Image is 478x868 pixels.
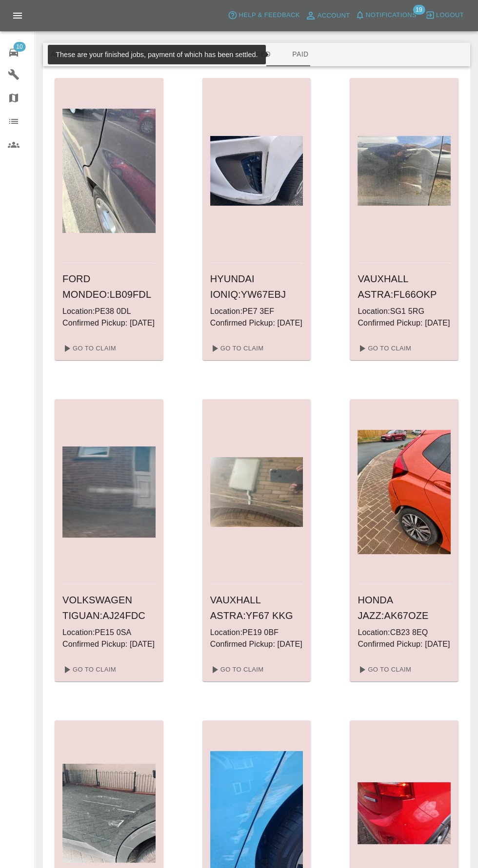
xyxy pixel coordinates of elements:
[354,341,414,356] a: Go To Claim
[353,8,419,23] button: Notifications
[358,627,451,638] p: Location: CB23 8EQ
[210,271,303,302] h6: HYUNDAI IONIQ : YW67EBJ
[302,8,353,23] a: Account
[210,627,303,638] p: Location: PE19 0BF
[62,627,156,638] p: Location: PE15 0SA
[59,341,119,356] a: Go To Claim
[227,43,279,66] button: Repaired
[206,341,266,356] a: Go To Claim
[13,42,25,52] span: 10
[423,8,466,23] button: Logout
[358,317,451,329] p: Confirmed Pickup: [DATE]
[358,638,451,650] p: Confirmed Pickup: [DATE]
[62,271,156,302] h6: FORD MONDEO : LB09FDL
[210,592,303,623] h6: VAUXHALL ASTRA : YF67 KKG
[366,10,417,21] span: Notifications
[210,306,303,317] p: Location: PE7 3EF
[354,662,414,677] a: Go To Claim
[62,317,156,329] p: Confirmed Pickup: [DATE]
[6,4,29,27] button: Open drawer
[413,5,425,15] span: 19
[279,43,322,66] button: Paid
[43,43,97,66] button: Accepted
[176,43,227,66] button: In Repair
[97,43,176,66] button: Awaiting Repair
[358,271,451,302] h6: VAUXHALL ASTRA : FL66OKP
[318,10,350,21] span: Account
[62,638,156,650] p: Confirmed Pickup: [DATE]
[358,592,451,623] h6: HONDA JAZZ : AK67OZE
[436,10,464,21] span: Logout
[358,306,451,317] p: Location: SG1 5RG
[210,317,303,329] p: Confirmed Pickup: [DATE]
[206,662,266,677] a: Go To Claim
[239,10,299,21] span: Help & Feedback
[59,662,119,677] a: Go To Claim
[225,8,302,23] button: Help & Feedback
[210,638,303,650] p: Confirmed Pickup: [DATE]
[62,592,156,623] h6: VOLKSWAGEN TIGUAN : AJ24FDC
[62,306,156,317] p: Location: PE38 0DL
